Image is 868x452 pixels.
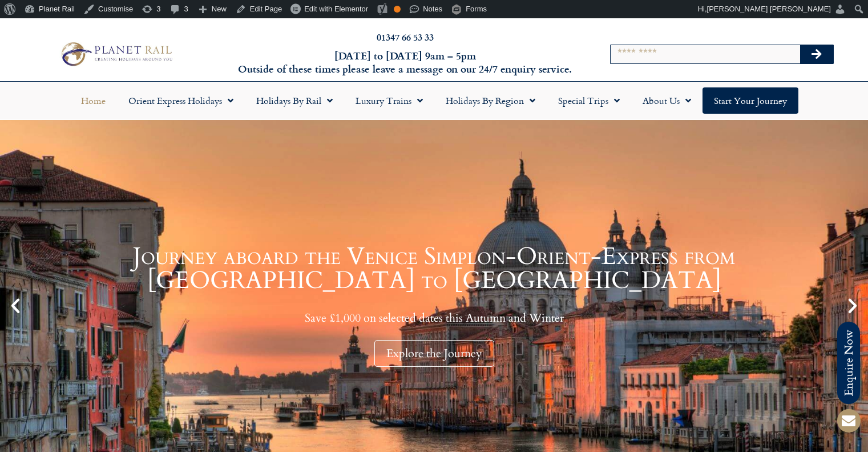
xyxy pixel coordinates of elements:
[394,6,401,13] div: OK
[547,87,631,114] a: Special Trips
[377,30,434,43] a: 01347 66 53 33
[703,87,798,114] a: Start your Journey
[29,245,839,293] h1: Journey aboard the Venice Simplon-Orient-Express from [GEOGRAPHIC_DATA] to [GEOGRAPHIC_DATA]
[631,87,703,114] a: About Us
[245,87,344,114] a: Holidays by Rail
[6,296,25,315] div: Previous slide
[843,296,862,315] div: Next slide
[374,340,494,367] div: Explore the Journey
[344,87,434,114] a: Luxury Trains
[6,87,862,114] nav: Menu
[70,87,117,114] a: Home
[304,5,368,13] span: Edit with Elementor
[117,87,245,114] a: Orient Express Holidays
[56,39,175,69] img: Planet Rail Train Holidays Logo
[800,45,833,63] button: Search
[434,87,547,114] a: Holidays by Region
[707,5,831,13] span: [PERSON_NAME] [PERSON_NAME]
[29,311,839,325] p: Save £1,000 on selected dates this Autumn and Winter
[235,49,576,76] h6: [DATE] to [DATE] 9am – 5pm Outside of these times please leave a message on our 24/7 enquiry serv...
